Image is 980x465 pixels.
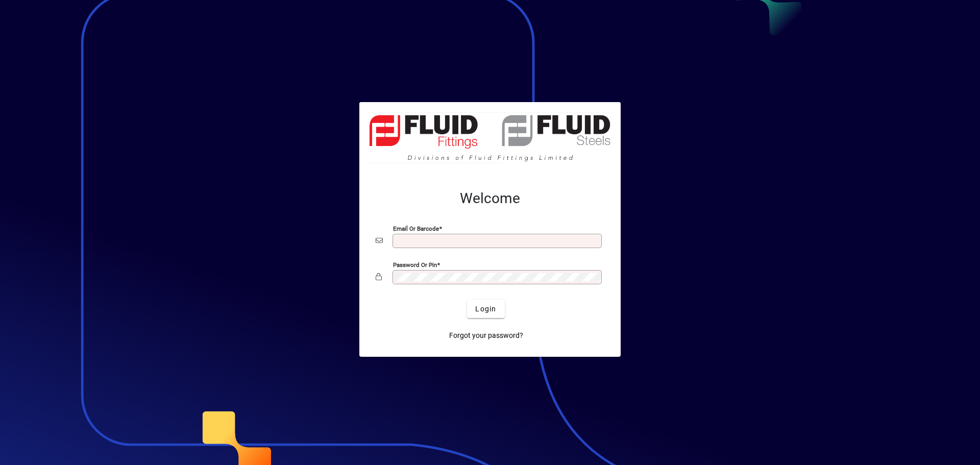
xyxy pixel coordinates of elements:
h2: Welcome [376,190,604,207]
a: Forgot your password? [445,326,527,345]
mat-label: Email or Barcode [393,225,439,232]
mat-label: Password or Pin [393,261,437,268]
span: Login [475,304,496,314]
button: Login [467,300,504,318]
span: Forgot your password? [449,330,523,341]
